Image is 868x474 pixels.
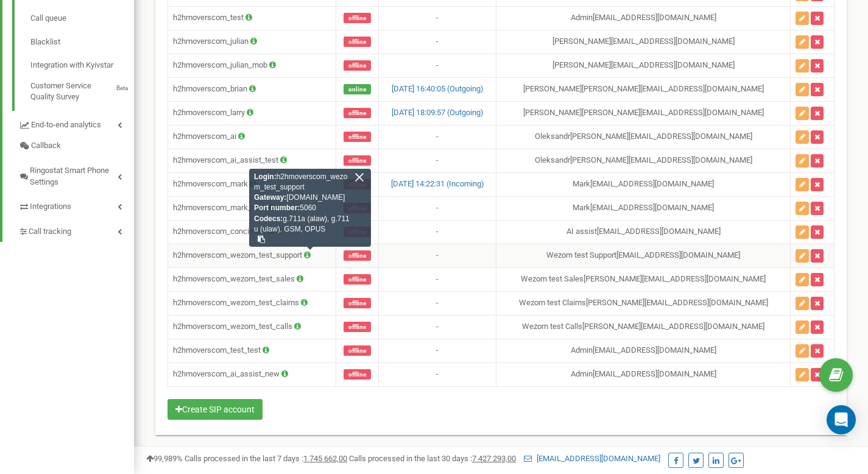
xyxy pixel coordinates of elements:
td: - [379,54,496,77]
td: Mark [EMAIL_ADDRESS][DOMAIN_NAME] [496,172,791,196]
span: End-to-end analytics [31,119,101,131]
div: h2hmoverscom_wezom_test_support [DOMAIN_NAME] 5060 g.711a (alaw), g.711u (ulaw), GSM, OPUS [249,169,371,247]
td: - [379,315,496,339]
td: h2hmoverscom_larry [168,101,336,125]
span: offline [344,60,371,71]
span: Call tracking [29,226,71,238]
span: offline [344,13,371,23]
a: Call queue [30,7,134,30]
a: End-to-end analytics [18,111,134,136]
td: - [379,149,496,172]
td: h2hmoverscom_wezom_test_sales [168,267,336,291]
a: Integrations [18,193,134,218]
td: h2hmoverscom_ai_assist_test [168,149,336,172]
td: - [379,196,496,220]
td: - [379,244,496,267]
td: Admin [EMAIL_ADDRESS][DOMAIN_NAME] [496,363,791,386]
a: [EMAIL_ADDRESS][DOMAIN_NAME] [524,454,660,463]
td: Admin [EMAIL_ADDRESS][DOMAIN_NAME] [496,339,791,363]
td: AI assist [EMAIL_ADDRESS][DOMAIN_NAME] [496,220,791,244]
td: h2hmoverscom_wezom_test_claims [168,291,336,315]
td: h2hmoverscom_concierge_ai [168,220,336,244]
td: - [379,363,496,386]
span: 99,989% [146,454,183,463]
td: [PERSON_NAME] [PERSON_NAME][EMAIL_ADDRESS][DOMAIN_NAME] [496,101,791,125]
span: offline [344,274,371,285]
td: Wezom test Calls [PERSON_NAME][EMAIL_ADDRESS][DOMAIN_NAME] [496,315,791,339]
td: h2hmoverscom_test_test [168,339,336,363]
span: offline [344,298,371,308]
strong: Port number: [254,203,300,212]
span: offline [344,37,371,47]
td: h2hmoverscom_mark [168,172,336,196]
a: Customer Service Quality SurveyBeta [30,77,134,103]
span: online [344,84,371,94]
u: 7 427 293,00 [472,454,516,463]
td: h2hmoverscom_ai [168,125,336,149]
a: Blacklist [30,30,134,54]
span: Callback [31,140,61,152]
td: - [379,30,496,54]
td: h2hmoverscom_julian [168,30,336,54]
div: Open Intercom Messenger [827,405,856,434]
a: [DATE] 18:09:57 (Outgoing) [392,108,484,117]
button: Create SIP account [168,399,263,420]
td: [PERSON_NAME] [EMAIL_ADDRESS][DOMAIN_NAME] [496,30,791,54]
a: [DATE] 14:22:31 (Incoming) [391,179,484,188]
td: Oleksandr [PERSON_NAME][EMAIL_ADDRESS][DOMAIN_NAME] [496,149,791,172]
a: [DATE] 16:40:05 (Outgoing) [392,84,484,93]
strong: Login: [254,172,277,181]
td: - [379,339,496,363]
td: Admin [EMAIL_ADDRESS][DOMAIN_NAME] [496,6,791,30]
strong: Gateway: [254,193,286,202]
a: Ringostat Smart Phone Settings [18,157,134,193]
span: Ringostat Smart Phone Settings [30,165,118,188]
span: offline [344,108,371,118]
span: offline [344,369,371,380]
td: h2hmoverscom_mark_mob [168,196,336,220]
td: h2hmoverscom_julian_mob [168,54,336,77]
td: - [379,125,496,149]
td: h2hmoverscom_brian [168,77,336,101]
td: [PERSON_NAME] [EMAIL_ADDRESS][DOMAIN_NAME] [496,54,791,77]
td: - [379,6,496,30]
span: Calls processed in the last 30 days : [349,454,516,463]
td: Wezom test Support [EMAIL_ADDRESS][DOMAIN_NAME] [496,244,791,267]
td: Wezom test Claims [PERSON_NAME][EMAIL_ADDRESS][DOMAIN_NAME] [496,291,791,315]
td: - [379,267,496,291]
span: offline [344,345,371,356]
span: offline [344,250,371,261]
td: h2hmoverscom_test [168,6,336,30]
a: Call tracking [18,218,134,242]
td: - [379,291,496,315]
a: Callback [18,135,134,157]
td: h2hmoverscom_wezom_test_support [168,244,336,267]
td: h2hmoverscom_wezom_test_calls [168,315,336,339]
td: [PERSON_NAME] [PERSON_NAME][EMAIL_ADDRESS][DOMAIN_NAME] [496,77,791,101]
td: h2hmoverscom_ai_assist_new [168,363,336,386]
span: offline [344,155,371,166]
u: 1 745 662,00 [303,454,347,463]
td: Oleksandr [PERSON_NAME][EMAIL_ADDRESS][DOMAIN_NAME] [496,125,791,149]
td: - [379,220,496,244]
a: Integration with Kyivstar [30,54,134,77]
span: offline [344,322,371,332]
span: Integrations [30,201,71,213]
td: Mark [EMAIL_ADDRESS][DOMAIN_NAME] [496,196,791,220]
span: Calls processed in the last 7 days : [185,454,347,463]
span: offline [344,132,371,142]
strong: Codecs: [254,214,283,223]
td: Wezom test Sales [PERSON_NAME][EMAIL_ADDRESS][DOMAIN_NAME] [496,267,791,291]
